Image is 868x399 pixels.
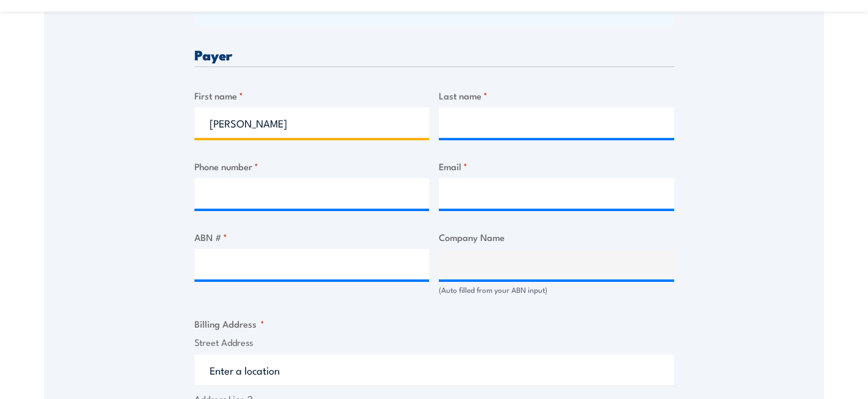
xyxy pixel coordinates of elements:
[194,354,674,385] input: Enter a location
[439,230,674,244] label: Company Name
[439,88,674,102] label: Last name
[439,159,674,173] label: Email
[439,284,674,296] div: (Auto filled from your ABN input)
[194,48,674,62] h3: Payer
[194,159,430,173] label: Phone number
[194,336,674,350] label: Street Address
[194,317,265,331] legend: Billing Address
[194,88,430,102] label: First name
[194,230,430,244] label: ABN #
